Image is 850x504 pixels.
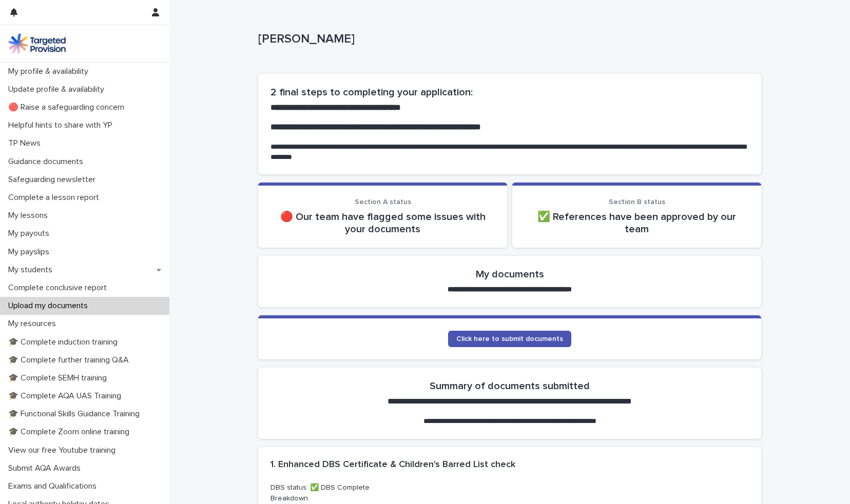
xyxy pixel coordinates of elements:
[4,319,64,329] p: My resources
[4,391,129,401] p: 🎓 Complete AQA UAS Training
[4,157,91,167] p: Guidance documents
[4,193,107,203] p: Complete a lesson report
[4,481,105,491] p: Exams and Qualifications
[4,138,49,148] p: TP News
[4,67,96,76] p: My profile & availability
[4,265,61,275] p: My students
[4,373,115,383] p: 🎓 Complete SEMH training
[525,211,749,235] p: ✅ References have been approved by our team
[8,33,66,54] img: M5nRWzHhSzIhMunXDL62
[4,211,56,220] p: My lessons
[4,337,126,347] p: 🎓 Complete induction training
[4,103,132,112] p: 🔴 Raise a safeguarding concern
[258,32,757,47] p: [PERSON_NAME]
[271,211,495,235] p: 🔴 Our team have flagged some issues with your documents
[476,268,544,280] h2: My documents
[4,409,148,419] p: 🎓 Functional Skills Guidance Training
[4,175,104,185] p: Safeguarding newsletter
[271,459,515,471] h2: 1. Enhanced DBS Certificate & Children's Barred List check
[448,331,571,347] a: Click here to submit documents
[4,463,89,473] p: Submit AQA Awards
[355,198,411,206] span: Section A status
[4,229,57,238] p: My payouts
[4,283,115,293] p: Complete conclusive report
[4,446,124,455] p: View our free Youtube training
[4,301,96,311] p: Upload my documents
[4,247,57,257] p: My payslips
[4,85,112,94] p: Update profile & availability
[271,86,749,98] h2: 2 final steps to completing your application:
[456,335,563,342] span: Click here to submit documents
[4,120,121,130] p: Helpful hints to share with YP
[430,380,590,392] h2: Summary of documents submitted
[4,355,137,365] p: 🎓 Complete further training Q&A
[4,427,138,437] p: 🎓 Complete Zoom online training
[609,198,665,206] span: Section B status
